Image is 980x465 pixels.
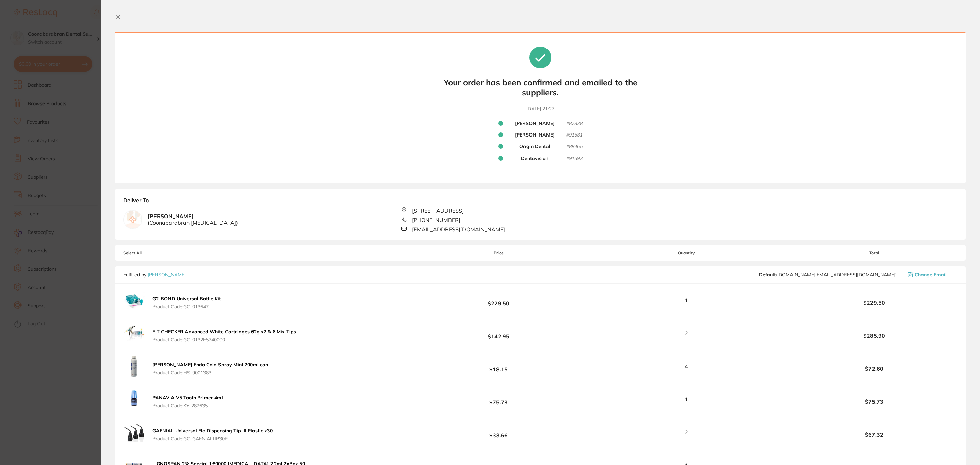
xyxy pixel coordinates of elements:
[566,144,583,150] small: # 88465
[152,362,268,368] b: [PERSON_NAME] Endo Cold Spray Mint 200ml can
[415,327,582,340] b: $142.95
[148,220,238,226] span: ( Coonabarabran [MEDICAL_DATA] )
[152,403,223,408] span: Product Code: KY-282635
[759,272,897,277] span: customer.care@henryschein.com.au
[791,251,958,255] span: Total
[123,289,145,311] img: aWx5bGR5dw
[521,156,548,162] b: Dentavision
[150,328,298,343] button: FIT CHECKER Advanced White Cartridges 62g x2 & 6 Mix Tips Product Code:GC-0132F5740000
[123,388,145,410] img: dDc4YnlhcQ
[515,121,555,127] b: [PERSON_NAME]
[791,366,958,372] b: $72.60
[791,300,958,306] b: $229.50
[150,428,275,442] button: GAENIAL Universal Flo Dispensing Tip III Plastic x30 Product Code:GC-GAENIALTIP30P
[123,251,191,255] span: Select All
[152,295,221,302] b: G2-BOND Universal Bottle Kit
[415,294,582,307] b: $229.50
[152,436,273,442] span: Product Code: GC-GAENIALTIP30P
[152,337,296,342] span: Product Code: GC-0132F5740000
[685,363,688,369] span: 4
[123,355,145,377] img: ZGwwcjhuMA
[152,395,223,401] b: PANAVIA V5 Tooth Primer 4ml
[152,428,273,434] b: GAENIAL Universal Flo Dispensing Tip III Plastic x30
[685,297,688,303] span: 1
[123,272,186,277] p: Fulfilled by
[148,213,238,226] b: [PERSON_NAME]
[150,395,225,409] button: PANAVIA V5 Tooth Primer 4ml Product Code:KY-282635
[685,429,688,435] span: 2
[519,144,550,150] b: Origin Dental
[150,295,223,310] button: G2-BOND Universal Bottle Kit Product Code:GC-013647
[791,432,958,438] b: $67.32
[791,399,958,405] b: $75.73
[685,330,688,336] span: 2
[152,304,221,309] span: Product Code: GC-013647
[124,210,142,229] img: empty.jpg
[123,197,958,207] b: Deliver To
[685,396,688,402] span: 1
[582,251,791,255] span: Quantity
[152,370,268,375] span: Product Code: HS-9001383
[515,132,555,138] b: [PERSON_NAME]
[905,272,958,278] button: Change Email
[415,426,582,439] b: $33.66
[415,393,582,406] b: $75.73
[526,106,554,112] time: [DATE] 21:27
[123,421,145,443] img: eXU2OTI3eA
[123,322,145,344] img: NnJ3M3pyMQ
[566,121,583,127] small: # 87338
[412,208,464,214] span: [STREET_ADDRESS]
[566,156,583,162] small: # 91593
[152,328,296,335] b: FIT CHECKER Advanced White Cartridges 62g x2 & 6 Mix Tips
[412,217,460,223] span: [PHONE_NUMBER]
[759,272,776,278] b: Default
[412,226,505,233] span: [EMAIL_ADDRESS][DOMAIN_NAME]
[415,360,582,373] b: $18.15
[150,362,270,376] button: [PERSON_NAME] Endo Cold Spray Mint 200ml can Product Code:HS-9001383
[148,272,186,278] a: [PERSON_NAME]
[915,272,947,277] span: Change Email
[438,78,642,97] b: Your order has been confirmed and emailed to the suppliers.
[415,251,582,255] span: Price
[791,333,958,339] b: $285.90
[566,132,583,138] small: # 91581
